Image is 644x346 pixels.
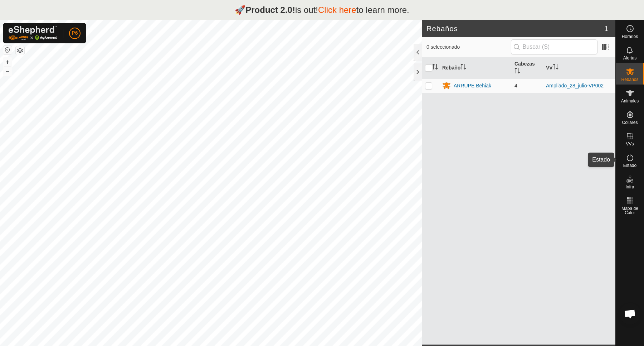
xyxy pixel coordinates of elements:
[432,65,438,71] p-sorticon: Activar para ordenar
[439,57,512,79] th: Rebaño
[621,77,638,82] span: Rebaños
[618,206,642,215] span: Mapa de Calor
[3,67,12,76] button: –
[318,5,356,15] a: Click here
[546,83,604,88] a: Ampliado_28_julio-VP002
[621,99,639,103] span: Animales
[514,69,520,75] p-sorticon: Activar para ordenar
[454,82,491,90] div: ARRUPE Behiak
[460,65,466,71] p-sorticon: Activar para ordenar
[16,46,24,55] button: Capas del Mapa
[622,120,638,125] span: Collares
[543,57,615,79] th: VV
[604,23,608,34] span: 1
[553,65,558,71] p-sorticon: Activar para ordenar
[623,163,636,168] span: Estado
[511,39,597,54] input: Buscar (S)
[619,303,641,325] div: Chat abierto
[623,56,636,60] span: Alertas
[72,29,78,37] span: P6
[512,57,543,79] th: Cabezas
[626,142,634,146] span: VVs
[625,185,634,189] span: Infra
[9,26,57,40] img: Logo Gallagher
[622,34,638,39] span: Horarios
[3,58,12,66] button: +
[426,24,604,33] h2: Rebaños
[514,83,517,88] span: 4
[245,5,295,15] strong: Product 2.0!
[426,43,511,51] span: 0 seleccionado
[3,46,12,54] button: Restablecer Mapa
[235,4,409,16] p: 🚀 is out! to learn more.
